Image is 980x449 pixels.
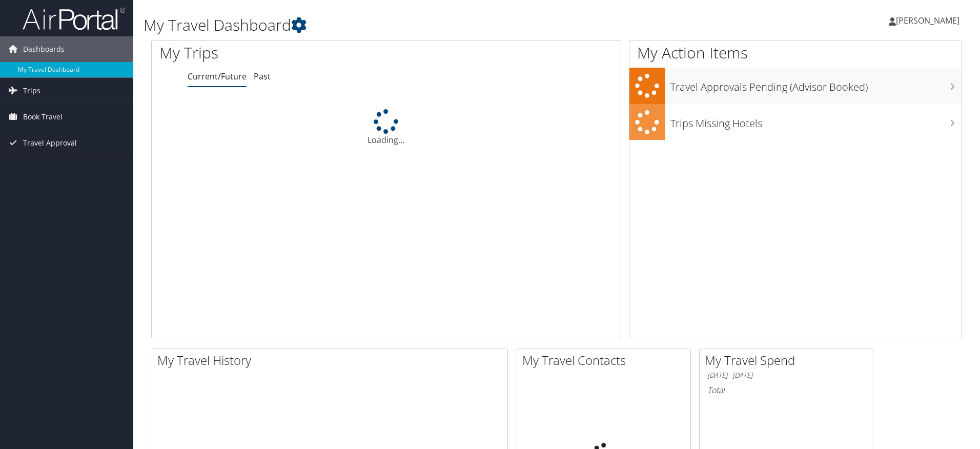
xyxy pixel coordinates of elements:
[629,42,962,64] h1: My Action Items
[896,15,959,26] span: [PERSON_NAME]
[144,14,695,36] h1: My Travel Dashboard
[889,5,970,36] a: [PERSON_NAME]
[705,352,873,369] h2: My Travel Spend
[629,68,962,104] a: Travel Approvals Pending (Advisor Booked)
[707,384,865,396] h6: Total
[670,75,962,94] h3: Travel Approvals Pending (Advisor Booked)
[23,78,40,104] span: Trips
[23,36,65,62] span: Dashboards
[522,352,690,369] h2: My Travel Contacts
[159,42,418,64] h1: My Trips
[23,7,125,31] img: airportal-logo.png
[254,71,271,82] a: Past
[629,104,962,140] a: Trips Missing Hotels
[670,111,962,131] h3: Trips Missing Hotels
[707,371,865,380] h6: [DATE] - [DATE]
[188,71,247,82] a: Current/Future
[23,130,77,156] span: Travel Approval
[157,352,507,369] h2: My Travel History
[152,109,621,146] div: Loading...
[23,104,63,130] span: Book Travel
